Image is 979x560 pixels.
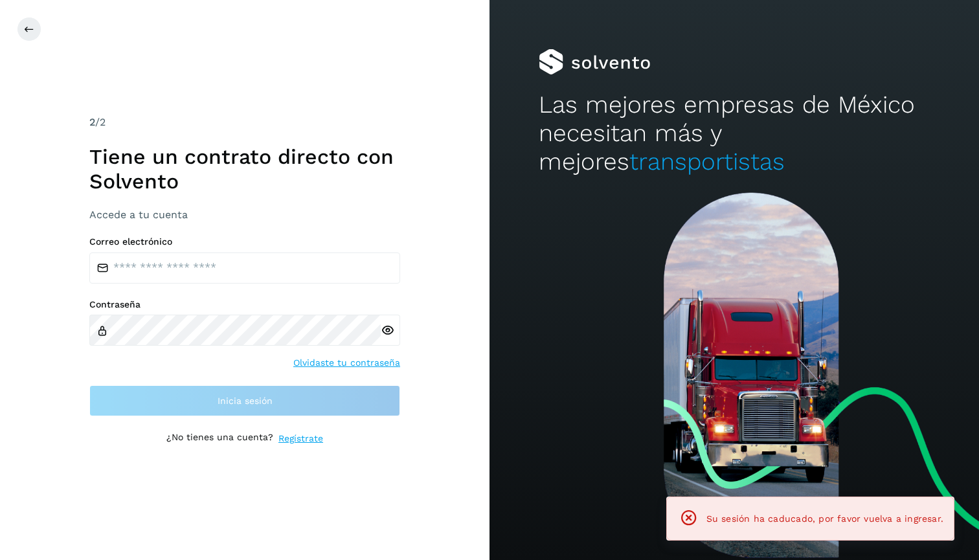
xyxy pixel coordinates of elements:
p: ¿No tienes una cuenta? [166,432,273,445]
button: Inicia sesión [89,385,400,416]
h2: Las mejores empresas de México necesitan más y mejores [539,91,930,177]
span: Inicia sesión [218,396,273,405]
label: Correo electrónico [89,236,400,247]
a: Regístrate [278,432,323,445]
span: Su sesión ha caducado, por favor vuelva a ingresar. [706,513,943,524]
span: transportistas [629,148,785,175]
a: Olvidaste tu contraseña [293,356,400,370]
div: /2 [89,115,400,130]
h3: Accede a tu cuenta [89,208,400,221]
h1: Tiene un contrato directo con Solvento [89,144,400,194]
span: 2 [89,116,95,128]
label: Contraseña [89,299,400,310]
